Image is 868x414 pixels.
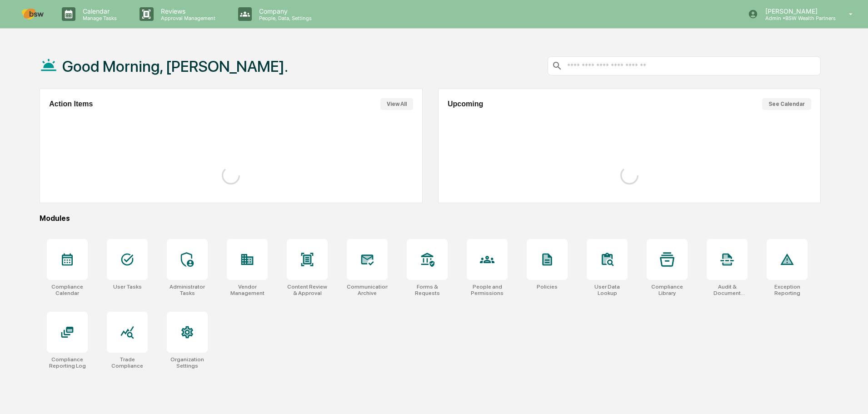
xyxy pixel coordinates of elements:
[227,284,268,296] div: Vendor Management
[40,214,821,223] div: Modules
[107,356,148,369] div: Trade Compliance
[537,284,558,290] div: Policies
[49,100,93,108] h2: Action Items
[762,98,811,110] button: See Calendar
[347,284,388,296] div: Communications Archive
[587,284,628,296] div: User Data Lookup
[407,284,448,296] div: Forms & Requests
[767,284,808,296] div: Exception Reporting
[252,15,316,21] p: People, Data, Settings
[75,15,121,21] p: Manage Tasks
[467,284,508,296] div: People and Permissions
[252,7,316,15] p: Company
[758,7,836,15] p: [PERSON_NAME]
[707,284,748,296] div: Audit & Document Logs
[62,57,288,75] h1: Good Morning, [PERSON_NAME].
[113,284,142,290] div: User Tasks
[647,284,688,296] div: Compliance Library
[448,100,483,108] h2: Upcoming
[154,7,220,15] p: Reviews
[380,98,413,110] button: View All
[154,15,220,21] p: Approval Management
[75,7,121,15] p: Calendar
[167,284,208,296] div: Administrator Tasks
[22,9,44,20] img: logo
[47,284,88,296] div: Compliance Calendar
[287,284,328,296] div: Content Review & Approval
[167,356,208,369] div: Organization Settings
[47,356,88,369] div: Compliance Reporting Log
[758,15,836,21] p: Admin • BSW Wealth Partners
